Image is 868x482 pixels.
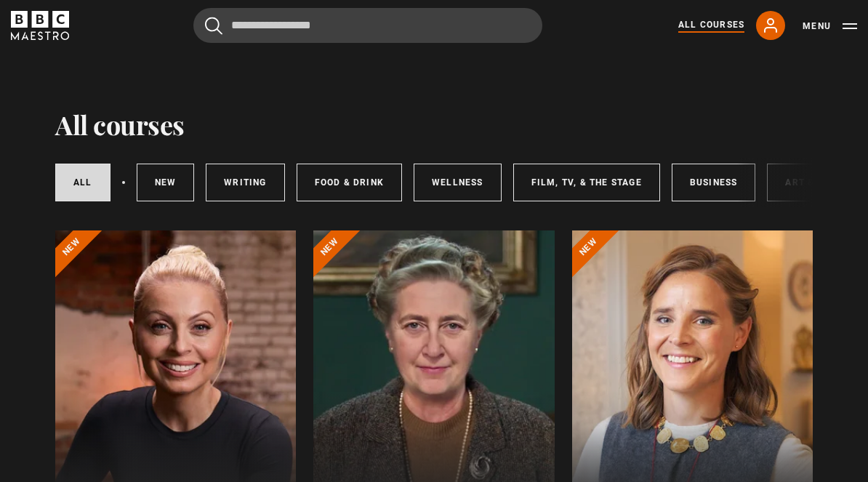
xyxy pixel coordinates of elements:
a: Food & Drink [297,164,402,201]
a: Writing [206,164,284,201]
a: Wellness [414,164,502,201]
svg: BBC Maestro [11,11,69,40]
a: Business [672,164,756,201]
a: New [137,164,195,201]
a: All [55,164,110,201]
button: Submit the search query [205,17,222,35]
button: Toggle navigation [803,19,857,33]
input: Search [193,8,542,43]
a: All Courses [678,18,744,33]
a: Film, TV, & The Stage [513,164,660,201]
h1: All courses [55,109,185,140]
